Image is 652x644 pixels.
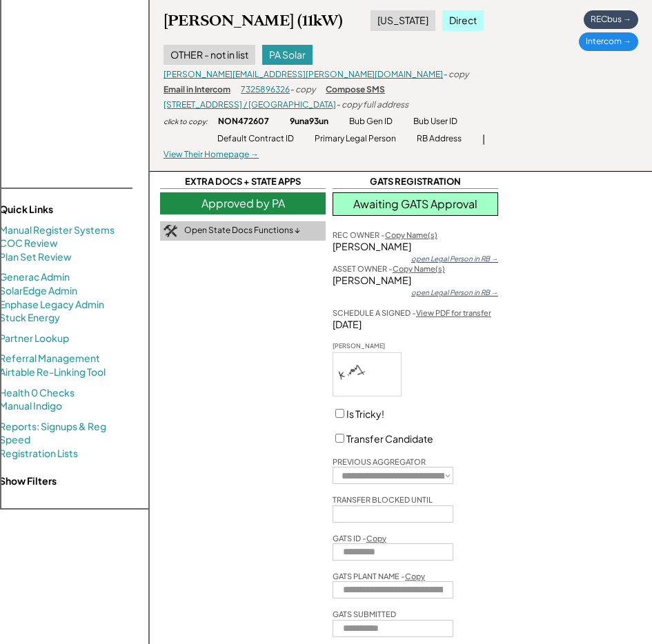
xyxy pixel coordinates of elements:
[416,308,491,317] a: View PDF for transfer
[333,342,402,351] div: [PERSON_NAME]
[411,288,498,297] div: open Legal Person in RB →
[333,609,396,619] div: GATS SUBMITTED
[346,407,384,420] label: Is Tricky!
[326,84,385,96] div: Compose SMS
[290,84,315,96] div: - copy
[160,175,326,188] div: EXTRA DOCS + STATE APPS
[333,240,498,254] div: [PERSON_NAME]
[218,116,269,128] div: NON472607
[346,432,433,445] label: Transfer Candidate
[584,10,638,29] div: RECbus →
[333,353,401,395] img: B9Myfgi5VkZkgAAAABJRU5ErkJggg==
[366,534,386,543] u: Copy
[333,456,426,467] div: PREVIOUS AGGREGATOR
[411,254,498,263] div: open Legal Person in RB →
[184,225,300,237] div: Open State Docs Functions ↓
[442,10,484,31] div: Direct
[443,69,468,81] div: - copy
[164,225,177,237] img: tool-icon.png
[164,11,343,30] div: [PERSON_NAME] (11kW)
[405,572,425,581] u: Copy
[333,230,437,240] div: REC OWNER -
[413,116,457,128] div: Bub User ID
[164,149,259,161] div: View Their Homepage →
[164,99,336,110] a: [STREET_ADDRESS] / [GEOGRAPHIC_DATA]
[333,175,498,188] div: GATS REGISTRATION
[333,571,425,581] div: GATS PLANT NAME -
[371,10,435,31] div: [US_STATE]
[241,84,290,94] a: 7325896326
[160,192,326,214] div: Approved by PA
[315,133,396,145] div: Primary Legal Person
[164,69,443,79] a: [PERSON_NAME][EMAIL_ADDRESS][PERSON_NAME][DOMAIN_NAME]
[393,264,445,273] u: Copy Name(s)
[333,308,491,318] div: SCHEDULE A SIGNED -
[290,116,328,128] div: 9una93un
[333,533,386,543] div: GATS ID -
[164,84,230,96] div: Email in Intercom
[336,99,408,111] div: - copy full address
[333,274,498,288] div: [PERSON_NAME]
[349,116,393,128] div: Bub Gen ID
[333,263,445,274] div: ASSET OWNER -
[217,133,294,145] div: Default Contract ID
[333,192,498,216] div: Awaiting GATS Approval
[164,117,208,126] div: click to copy:
[579,32,638,51] div: Intercom →
[262,45,313,66] div: PA Solar
[333,494,433,505] div: TRANSFER BLOCKED UNTIL
[417,133,462,145] div: RB Address
[333,318,498,332] div: [DATE]
[482,132,485,146] div: |
[385,230,437,239] u: Copy Name(s)
[164,45,255,66] div: OTHER - not in list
